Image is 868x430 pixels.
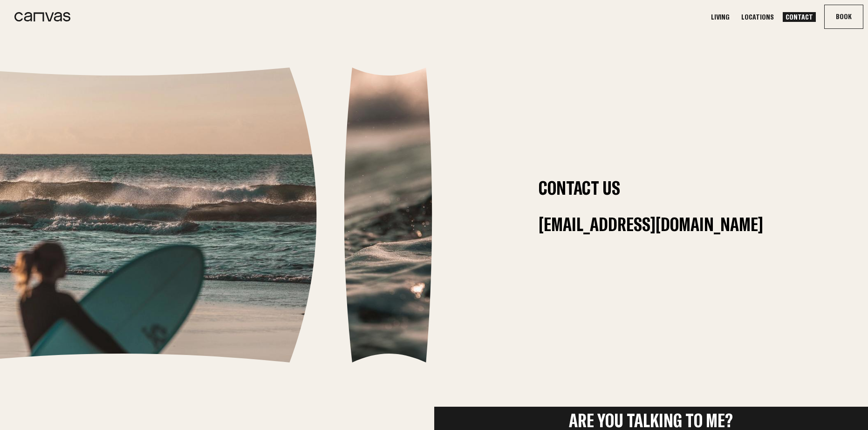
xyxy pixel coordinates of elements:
a: Contact [783,12,816,22]
a: Living [708,12,732,22]
a: Locations [738,12,777,22]
a: [EMAIL_ADDRESS][DOMAIN_NAME] [539,215,763,233]
button: Book [825,5,863,28]
h1: Contact Us [539,179,763,197]
img: f51425e637488006e53d063710fa9d9f44a46166-400x1200.jpg [344,68,434,362]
